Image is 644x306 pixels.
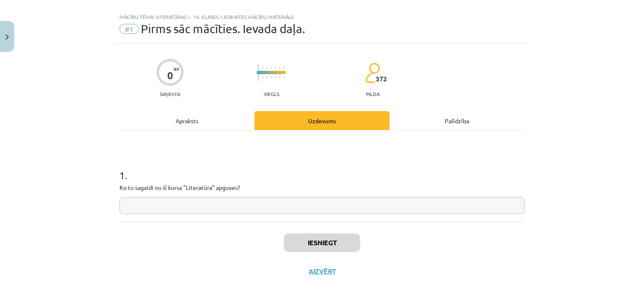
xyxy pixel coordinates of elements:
span: 372 [376,75,387,83]
img: icon-short-line-57e1e144782c952c97e751825c79c345078a6d821885a25fce030b3d8c18986b.svg [267,76,267,78]
button: Aizvērt [306,267,338,275]
div: Apraksts [119,111,254,130]
img: icon-short-line-57e1e144782c952c97e751825c79c345078a6d821885a25fce030b3d8c18986b.svg [279,76,280,78]
img: icon-short-line-57e1e144782c952c97e751825c79c345078a6d821885a25fce030b3d8c18986b.svg [283,76,284,78]
button: Iesniegt [284,233,360,252]
p: Ko tu sagaidi no šī kursa "Literatūra" apguves? [119,183,525,192]
h1: 1 . [119,155,525,181]
span: Pirms sāc mācīties. Ievada daļa. [141,22,305,36]
img: icon-short-line-57e1e144782c952c97e751825c79c345078a6d821885a25fce030b3d8c18986b.svg [275,67,276,69]
div: Uzdevums [254,111,390,130]
div: Mācību tēma: Literatūras i - 10. klases 1.ieskaites mācību materiāls [119,14,525,20]
img: icon-short-line-57e1e144782c952c97e751825c79c345078a6d821885a25fce030b3d8c18986b.svg [279,67,280,69]
img: icon-short-line-57e1e144782c952c97e751825c79c345078a6d821885a25fce030b3d8c18986b.svg [275,76,276,78]
img: icon-short-line-57e1e144782c952c97e751825c79c345078a6d821885a25fce030b3d8c18986b.svg [271,76,272,78]
img: icon-short-line-57e1e144782c952c97e751825c79c345078a6d821885a25fce030b3d8c18986b.svg [262,67,263,69]
img: icon-short-line-57e1e144782c952c97e751825c79c345078a6d821885a25fce030b3d8c18986b.svg [267,67,267,69]
div: 0 [167,70,173,81]
img: icon-long-line-d9ea69661e0d244f92f715978eff75569469978d946b2353a9bb055b3ed8787d.svg [258,65,259,81]
p: pilda [366,91,379,97]
span: #1 [119,24,139,34]
span: XP [174,67,179,71]
p: Viegls [264,91,279,97]
img: students-c634bb4e5e11cddfef0936a35e636f08e4e9abd3cc4e673bd6f9a4125e45ecb1.svg [365,62,380,83]
img: icon-close-lesson-0947bae3869378f0d4975bcd49f059093ad1ed9edebbc8119c70593378902aed.svg [5,34,9,40]
img: icon-short-line-57e1e144782c952c97e751825c79c345078a6d821885a25fce030b3d8c18986b.svg [283,67,284,69]
img: icon-short-line-57e1e144782c952c97e751825c79c345078a6d821885a25fce030b3d8c18986b.svg [271,67,272,69]
p: Saņemsi [156,91,184,97]
div: Palīdzība [390,111,525,130]
img: icon-short-line-57e1e144782c952c97e751825c79c345078a6d821885a25fce030b3d8c18986b.svg [262,76,263,78]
